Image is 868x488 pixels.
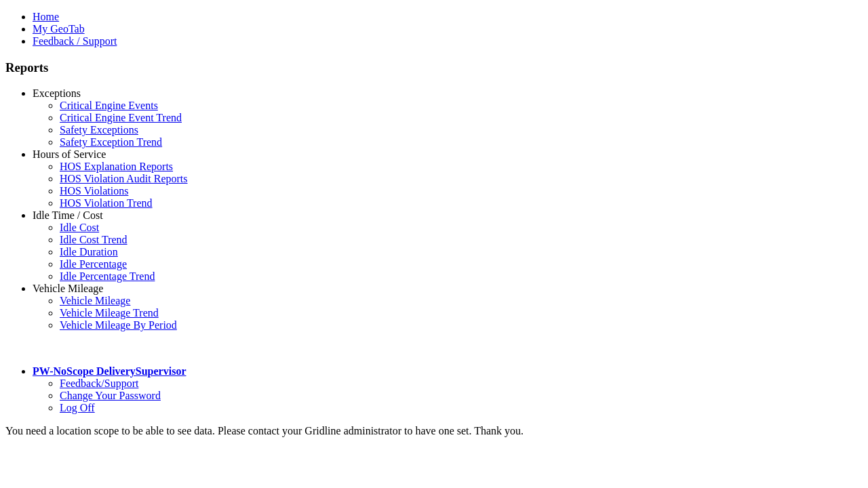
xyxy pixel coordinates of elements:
[60,319,177,331] a: Vehicle Mileage By Period
[33,283,103,294] a: Vehicle Mileage
[5,60,863,75] h3: Reports
[33,209,103,221] a: Idle Time / Cost
[60,112,182,123] a: Critical Engine Event Trend
[60,136,162,148] a: Safety Exception Trend
[60,378,138,389] a: Feedback/Support
[33,87,81,99] a: Exceptions
[60,295,130,306] a: Vehicle Mileage
[5,425,863,437] div: You need a location scope to be able to see data. Please contact your Gridline administrator to h...
[60,390,161,401] a: Change Your Password
[33,23,85,35] a: My GeoTab
[60,124,138,136] a: Safety Exceptions
[60,222,99,233] a: Idle Cost
[60,100,158,111] a: Critical Engine Events
[60,270,155,282] a: Idle Percentage Trend
[60,185,128,197] a: HOS Violations
[33,365,186,377] a: PW-NoScope DeliverySupervisor
[60,173,188,184] a: HOS Violation Audit Reports
[33,35,117,47] a: Feedback / Support
[60,307,159,319] a: Vehicle Mileage Trend
[60,161,173,172] a: HOS Explanation Reports
[60,234,127,245] a: Idle Cost Trend
[60,197,153,209] a: HOS Violation Trend
[33,11,59,22] a: Home
[60,402,95,413] a: Log Off
[60,246,118,258] a: Idle Duration
[33,148,106,160] a: Hours of Service
[60,258,127,270] a: Idle Percentage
